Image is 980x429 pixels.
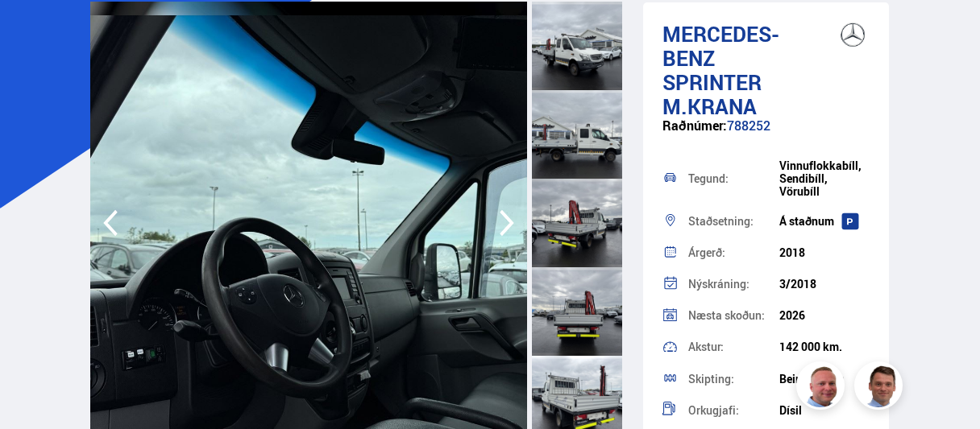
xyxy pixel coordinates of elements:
[779,159,870,198] div: Vinnuflokkabíll, Sendibíll, Vörubíll
[662,117,727,134] span: Raðnúmer:
[688,278,779,290] div: Nýskráning:
[688,373,779,385] div: Skipting:
[799,364,847,412] img: siFngHWaQ9KaOqBr.png
[688,310,779,321] div: Næsta skoðun:
[688,247,779,258] div: Árgerð:
[662,118,870,150] div: 788252
[779,215,870,228] div: Á staðnum
[779,373,870,386] div: Beinskipting
[688,341,779,353] div: Akstur:
[662,68,762,121] span: Sprinter M.KRANA
[828,14,877,55] img: brand logo
[779,246,870,259] div: 2018
[857,364,905,412] img: FbJEzSuNWCJXmdc-.webp
[779,278,870,291] div: 3/2018
[688,405,779,416] div: Orkugjafi:
[662,19,779,72] span: Mercedes-Benz
[779,309,870,322] div: 2026
[779,404,870,417] div: Dísil
[688,216,779,227] div: Staðsetning:
[779,340,870,353] div: 142 000 km.
[13,6,61,55] button: Opna LiveChat spjallviðmót
[688,173,779,184] div: Tegund:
